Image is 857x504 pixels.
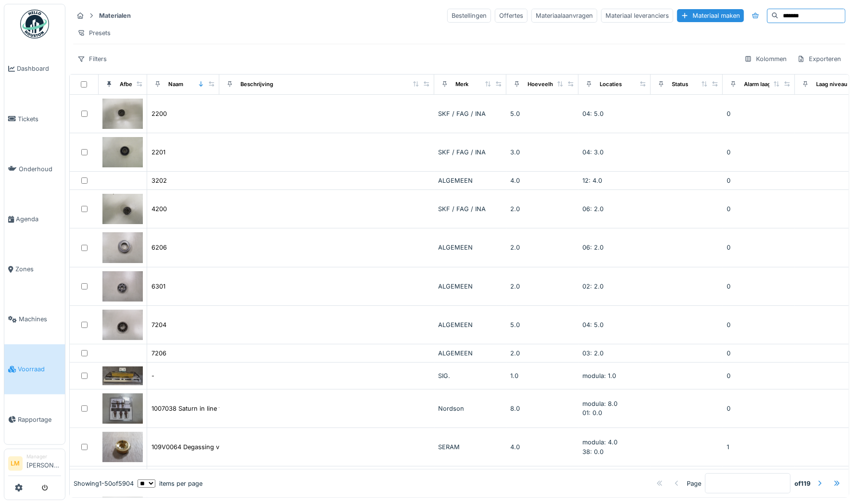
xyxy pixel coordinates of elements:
div: Hoeveelheid [528,80,561,88]
img: 1007038 Saturn in line filters value pack [102,393,143,424]
span: 04: 5.0 [582,321,604,328]
a: Onderhoud [4,144,65,194]
div: SKF / FAG / INA [438,109,503,118]
span: Tickets [18,114,61,124]
div: Status [672,80,688,88]
div: 109V0064 Degassing valve sealing end [151,442,266,452]
div: Materiaal maken [677,9,744,22]
a: LM Manager[PERSON_NAME] [8,453,61,476]
div: - [151,371,154,380]
div: 3202 [151,176,167,185]
div: Afbeelding [120,80,149,88]
div: 0 [727,404,791,413]
img: 6206 [102,232,143,263]
span: Zones [15,265,61,274]
img: 2200 [102,99,143,129]
div: Nordson [438,404,503,413]
div: 4200 [151,204,167,214]
span: 12: 4.0 [582,177,602,184]
div: 2.0 [510,204,575,214]
div: SKF / FAG / INA [438,148,503,157]
div: ALGEMEEN [438,282,503,291]
img: 4200 [102,194,143,224]
div: SIG. [438,371,503,380]
div: Locaties [600,80,622,88]
div: 6206 [151,243,167,252]
strong: Materialen [95,11,135,20]
div: Materiaal leveranciers [601,9,673,23]
div: 4.0 [510,442,575,452]
div: 7206 [151,349,166,358]
div: Filters [73,52,111,66]
div: 0 [727,349,791,358]
div: 0 [727,204,791,214]
div: Showing 1 - 50 of 5904 [74,479,134,488]
div: 0 [727,109,791,118]
span: 38: 0.0 [582,448,604,455]
span: Dashboard [17,64,61,73]
img: 109V0064 Degassing valve sealing end [102,432,143,462]
div: 0 [727,148,791,157]
div: 0 [727,243,791,252]
div: Merk [455,80,468,88]
div: 1007038 Saturn in line filters value pack [151,404,268,413]
img: 6301 [102,271,143,302]
a: Rapportage [4,394,65,444]
span: modula: 4.0 [582,439,618,446]
div: 3.0 [510,148,575,157]
div: Bestellingen [447,9,491,23]
div: ALGEMEEN [438,243,503,252]
div: 1 [727,442,791,452]
div: 2.0 [510,282,575,291]
div: 5.0 [510,109,575,118]
img: - [102,366,143,385]
div: 0 [727,176,791,185]
div: Alarm laag niveau [744,80,790,88]
li: [PERSON_NAME] [26,453,61,474]
div: SERAM [438,442,503,452]
span: Machines [19,315,61,324]
span: Onderhoud [19,164,61,174]
div: Manager [26,453,61,460]
div: 2.0 [510,243,575,252]
div: 0 [727,282,791,291]
a: Voorraad [4,344,65,394]
a: Zones [4,244,65,294]
span: 01: 0.0 [582,409,602,416]
div: 2.0 [510,349,575,358]
div: Exporteren [793,52,845,66]
div: Offertes [495,9,528,23]
li: LM [8,456,23,471]
span: modula: 1.0 [582,372,616,379]
img: 2201 [102,137,143,167]
div: Beschrijving [240,80,273,88]
div: Page [687,479,701,488]
span: 04: 3.0 [582,149,604,156]
div: Naam [168,80,183,88]
a: Machines [4,294,65,344]
div: Materiaalaanvragen [531,9,597,23]
div: Kolommen [740,52,791,66]
span: Rapportage [18,415,61,424]
img: 7204 [102,310,143,340]
div: 8.0 [510,404,575,413]
div: 5.0 [510,320,575,329]
span: 02: 2.0 [582,283,604,290]
a: Agenda [4,194,65,244]
div: 0 [727,371,791,380]
span: 04: 5.0 [582,110,604,117]
div: ALGEMEEN [438,176,503,185]
a: Tickets [4,94,65,144]
div: ALGEMEEN [438,320,503,329]
span: Voorraad [18,365,61,374]
div: 2200 [151,109,167,118]
span: 03: 2.0 [582,350,604,357]
img: Badge_color-CXgf-gQk.svg [20,10,49,38]
span: modula: 8.0 [582,400,618,407]
div: 7204 [151,320,166,329]
span: 06: 2.0 [582,205,604,213]
div: 0 [727,320,791,329]
div: SKF / FAG / INA [438,204,503,214]
div: 4.0 [510,176,575,185]
div: items per page [138,479,202,488]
